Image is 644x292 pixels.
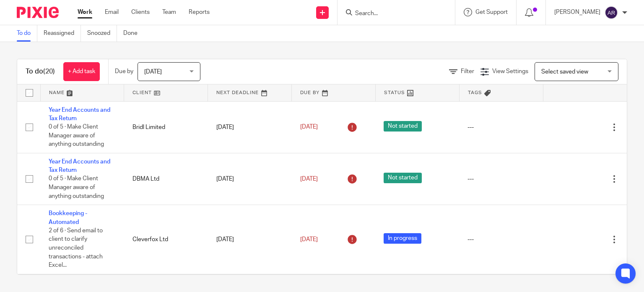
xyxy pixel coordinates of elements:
[475,9,508,15] span: Get Support
[467,123,535,132] div: ---
[605,6,618,19] img: svg%3E
[467,235,535,244] div: ---
[124,101,208,153] td: Bridl Limited
[49,159,110,173] a: Year End Accounts and Tax Return
[43,68,55,75] span: (20)
[300,237,318,242] span: [DATE]
[162,8,176,16] a: Team
[208,153,292,205] td: [DATE]
[300,124,318,130] span: [DATE]
[49,210,87,225] a: Bookkeeping - Automated
[384,233,421,244] span: In progress
[354,10,430,18] input: Search
[49,124,104,147] span: 0 of 5 · Make Client Manager aware of anything outstanding
[208,101,292,153] td: [DATE]
[189,8,210,16] a: Reports
[461,68,474,74] span: Filter
[26,67,55,76] h1: To do
[144,69,162,75] span: [DATE]
[124,205,208,274] td: Cleverfox Ltd
[123,25,144,42] a: Done
[554,8,600,16] p: [PERSON_NAME]
[105,8,119,16] a: Email
[49,228,103,268] span: 2 of 6 · Send email to client to clarify unreconciled transactions - attach Excel...
[115,67,133,76] p: Due by
[541,69,588,75] span: Select saved view
[17,7,59,18] img: Pixie
[208,205,292,274] td: [DATE]
[492,68,528,74] span: View Settings
[124,153,208,205] td: DBMA Ltd
[468,90,482,95] span: Tags
[78,8,92,16] a: Work
[384,173,422,183] span: Not started
[300,176,318,182] span: [DATE]
[63,62,100,81] a: + Add task
[467,175,535,183] div: ---
[131,8,150,16] a: Clients
[17,25,37,42] a: To do
[49,107,110,121] a: Year End Accounts and Tax Return
[44,25,81,42] a: Reassigned
[87,25,117,42] a: Snoozed
[384,121,422,132] span: Not started
[49,176,104,199] span: 0 of 5 · Make Client Manager aware of anything outstanding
